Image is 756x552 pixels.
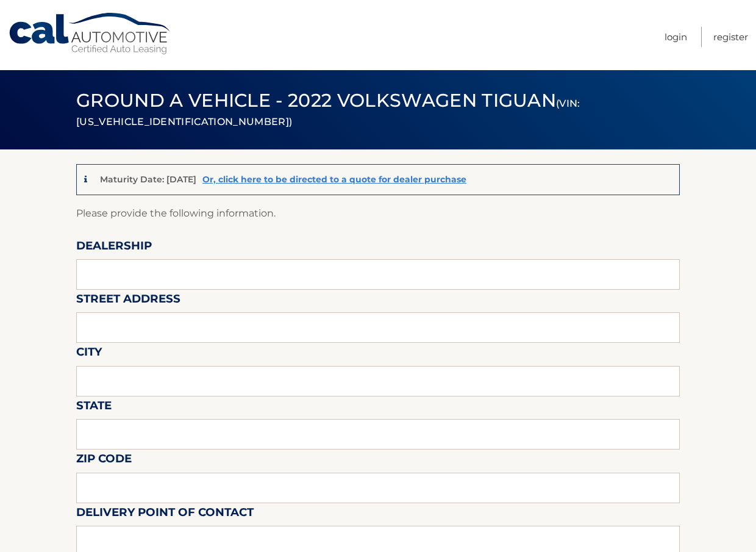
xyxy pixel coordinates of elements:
[76,89,580,130] span: Ground a Vehicle - 2022 Volkswagen Tiguan
[8,12,173,56] a: Cal Automotive
[202,174,466,185] a: Or, click here to be directed to a quote for dealer purchase
[76,237,152,259] label: Dealership
[76,450,132,472] label: Zip Code
[665,27,687,47] a: Login
[713,27,748,47] a: Register
[76,205,680,222] p: Please provide the following information.
[76,503,254,526] label: Delivery Point of Contact
[100,174,196,185] p: Maturity Date: [DATE]
[76,396,112,419] label: State
[76,98,580,127] small: (VIN: [US_VEHICLE_IDENTIFICATION_NUMBER])
[76,290,180,312] label: Street Address
[76,343,102,365] label: City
